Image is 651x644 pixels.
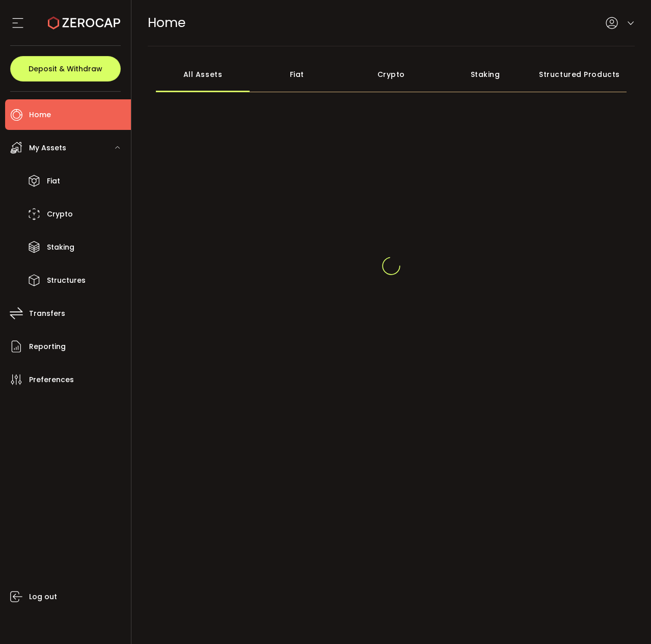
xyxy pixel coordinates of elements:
span: Transfers [29,306,65,321]
span: Staking [47,240,74,255]
span: Structures [47,273,86,288]
div: Fiat [250,57,344,92]
div: All Assets [156,57,250,92]
div: Structured Products [532,57,627,92]
span: Preferences [29,372,74,387]
div: Crypto [344,57,438,92]
span: Reporting [29,339,66,354]
span: Crypto [47,207,73,222]
span: Home [29,108,51,122]
span: Log out [29,589,57,604]
span: My Assets [29,141,66,155]
button: Deposit & Withdraw [10,56,121,82]
div: Staking [438,57,532,92]
span: Fiat [47,174,60,189]
span: Home [148,14,185,32]
span: Deposit & Withdraw [29,65,102,72]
